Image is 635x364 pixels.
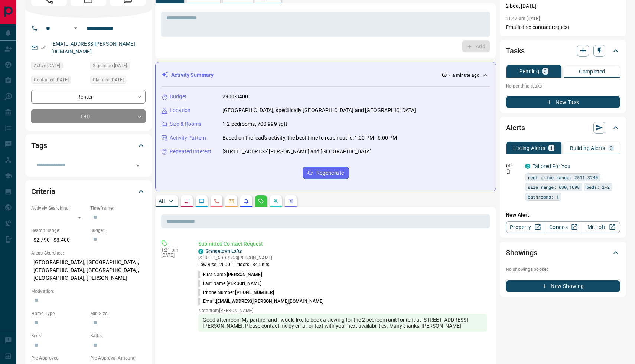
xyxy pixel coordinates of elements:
p: Note from [PERSON_NAME] [198,308,487,313]
h2: Tasks [506,45,525,57]
div: Tasks [506,42,620,60]
p: [STREET_ADDRESS][PERSON_NAME] and [GEOGRAPHIC_DATA] [222,148,372,155]
p: Search Range: [31,227,87,234]
p: Min Size: [90,310,146,317]
p: 1-2 bedrooms, 700-999 sqft [222,120,287,128]
a: Property [506,221,544,233]
p: Actively Searching: [31,205,87,211]
p: Off [506,163,521,169]
p: No showings booked [506,266,620,273]
div: condos.ca [198,249,203,254]
a: Condos [544,221,582,233]
p: New Alert: [506,211,620,219]
p: Last Name: [198,280,262,287]
p: Building Alerts [570,145,605,151]
p: [GEOGRAPHIC_DATA], specifically [GEOGRAPHIC_DATA] and [GEOGRAPHIC_DATA] [222,106,416,114]
p: Low-Rise | 2000 | 1 floors | 84 units [198,261,272,268]
p: [STREET_ADDRESS][PERSON_NAME] [198,255,272,261]
p: 2900-3400 [222,93,248,101]
span: bathrooms: 1 [528,193,559,200]
button: New Task [506,96,620,108]
p: Baths: [90,332,146,339]
p: Pre-Approval Amount: [90,355,146,361]
p: 11:47 am [DATE] [506,16,540,21]
p: Activity Summary [171,71,214,79]
p: 0 [544,69,547,74]
h2: Criteria [31,186,55,197]
svg: Agent Actions [288,198,294,204]
div: Activity Summary< a minute ago [162,68,490,82]
p: Budget [170,93,187,101]
h2: Alerts [506,122,525,134]
h2: Showings [506,247,537,259]
div: Sun Jul 27 2025 [31,76,87,86]
span: rent price range: 2511,3740 [528,174,598,181]
button: Regenerate [303,167,349,179]
svg: Opportunities [273,198,279,204]
p: Activity Pattern [170,134,206,142]
span: [EMAIL_ADDRESS][PERSON_NAME][DOMAIN_NAME] [216,299,324,304]
p: [GEOGRAPHIC_DATA], [GEOGRAPHIC_DATA], [GEOGRAPHIC_DATA], [GEOGRAPHIC_DATA], [GEOGRAPHIC_DATA], [P... [31,256,146,284]
p: Listing Alerts [513,145,546,151]
span: size range: 630,1098 [528,183,580,191]
button: New Showing [506,280,620,292]
p: 2 bed, [DATE] [506,2,620,10]
p: Repeated Interest [170,148,211,155]
p: 1 [550,145,553,151]
p: Timeframe: [90,205,146,211]
p: Home Type: [31,310,87,317]
div: Fri Jul 25 2025 [90,62,146,72]
svg: Listing Alerts [243,198,249,204]
div: Tue Aug 12 2025 [31,62,87,72]
div: Alerts [506,119,620,137]
a: Mr.Loft [582,221,620,233]
span: [PERSON_NAME] [227,281,261,286]
div: Showings [506,244,620,262]
p: Pre-Approved: [31,355,87,361]
p: < a minute ago [449,72,479,79]
div: Criteria [31,183,146,200]
span: [PHONE_NUMBER] [235,290,274,295]
p: Size & Rooms [170,120,202,128]
a: Grangetown Lofts [206,249,242,254]
p: 1:21 pm [161,247,187,253]
span: Signed up [DATE] [93,62,127,69]
p: Location [170,106,190,114]
a: [EMAIL_ADDRESS][PERSON_NAME][DOMAIN_NAME] [51,41,135,55]
span: beds: 2-2 [586,183,610,191]
p: Phone Number: [198,289,274,296]
span: Claimed [DATE] [93,76,124,83]
p: Areas Searched: [31,250,146,256]
div: TBD [31,109,146,123]
p: Emailed re: contact request [506,23,620,31]
p: 0 [610,145,613,151]
svg: Notes [184,198,190,204]
p: Budget: [90,227,146,234]
p: Pending [519,69,539,74]
button: Open [71,24,80,33]
p: $2,790 - $3,400 [31,234,87,246]
div: Good afternoon, My partner and I would like to book a viewing for the 2 bedroom unit for rent at ... [198,314,487,332]
svg: Emails [228,198,234,204]
p: Motivation: [31,288,146,295]
div: Tags [31,137,146,154]
p: Completed [579,69,605,74]
svg: Calls [214,198,219,204]
a: Tailored For You [533,163,570,169]
p: Beds: [31,332,87,339]
div: Renter [31,90,146,104]
svg: Email Verified [41,45,46,50]
button: Open [133,160,143,171]
svg: Lead Browsing Activity [199,198,205,204]
span: Active [DATE] [34,62,60,69]
div: condos.ca [525,164,530,169]
span: Contacted [DATE] [34,76,69,83]
svg: Push Notification Only [506,169,511,174]
p: [DATE] [161,253,187,258]
svg: Requests [258,198,264,204]
p: First Name: [198,271,262,278]
div: Sat Jul 26 2025 [90,76,146,86]
p: Submitted Contact Request [198,240,487,248]
p: Email: [198,298,323,305]
h2: Tags [31,140,47,151]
